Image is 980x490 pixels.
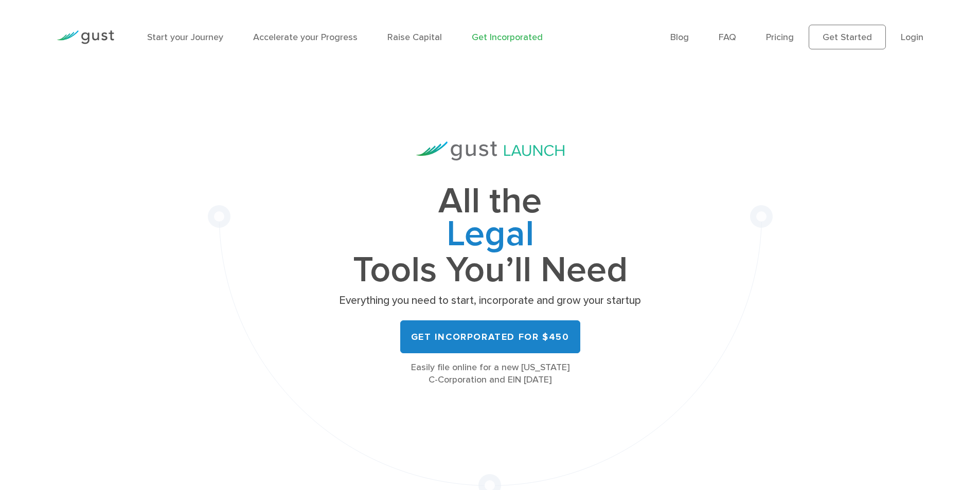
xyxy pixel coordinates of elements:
a: Accelerate your Progress [253,32,358,43]
a: FAQ [719,32,736,43]
img: Gust Logo [57,30,114,44]
a: Start your Journey [147,32,223,43]
a: Login [901,32,923,43]
a: Raise Capital [387,32,442,43]
a: Get Incorporated [472,32,543,43]
img: Gust Launch Logo [416,141,564,160]
span: Legal [336,218,645,254]
h1: All the Tools You’ll Need [336,185,645,286]
div: Easily file online for a new [US_STATE] C-Corporation and EIN [DATE] [336,361,645,386]
a: Get Started [809,25,886,49]
a: Blog [670,32,689,43]
a: Get Incorporated for $450 [400,320,580,353]
a: Pricing [766,32,794,43]
p: Everything you need to start, incorporate and grow your startup [336,294,645,308]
